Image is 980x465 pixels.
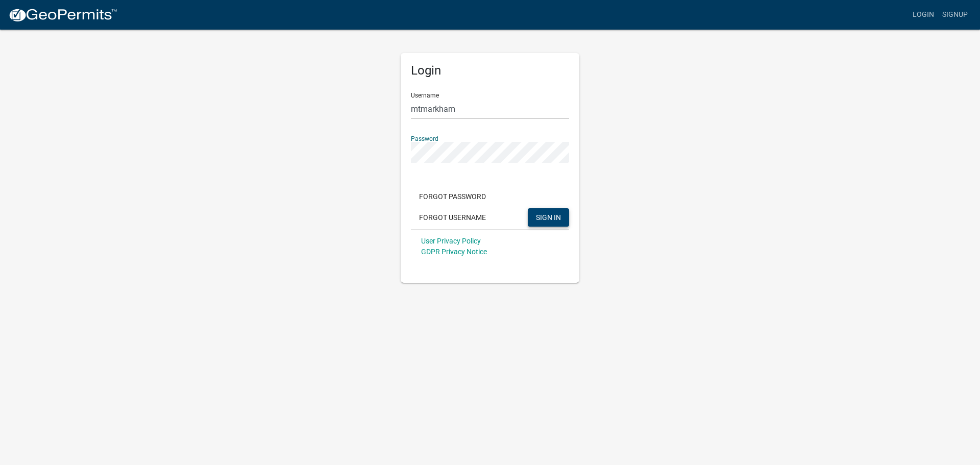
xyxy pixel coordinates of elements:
[938,5,972,25] a: Signup
[421,237,481,245] a: User Privacy Policy
[909,5,938,25] a: Login
[411,187,494,206] button: Forgot Password
[411,63,569,78] h5: Login
[411,208,494,227] button: Forgot Username
[536,213,561,221] span: SIGN IN
[421,248,487,256] a: GDPR Privacy Notice
[528,208,569,227] button: SIGN IN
